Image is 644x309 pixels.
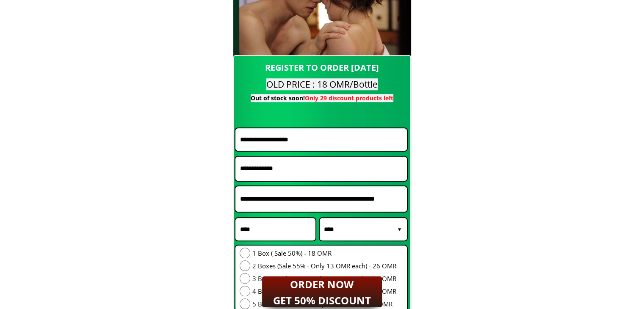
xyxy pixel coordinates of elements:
span: OLD PRICE : 18 OMR/Bottle [266,78,378,90]
span: 3 Boxes (Sale 60% - Only 11 OMR each) - 34 OMR [252,273,396,284]
div: REGISTER TO ORDER [DATE] [236,61,408,74]
span: 4 Boxes (Sale 65% - Only 10 OMR each) - 40 OMR [252,286,396,296]
span: 2 Boxes (Sale 55% - Only 13 OMR each) - 26 OMR [252,261,396,271]
h2: ORDER NOW GET 50% DISCOUNT [268,276,376,309]
span: 5 Boxes (Sale 70% - Only 8 OMR each) - 44 OMR [252,299,396,309]
span: 1 Box ( Sale 50%) - 18 OMR [252,248,396,258]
